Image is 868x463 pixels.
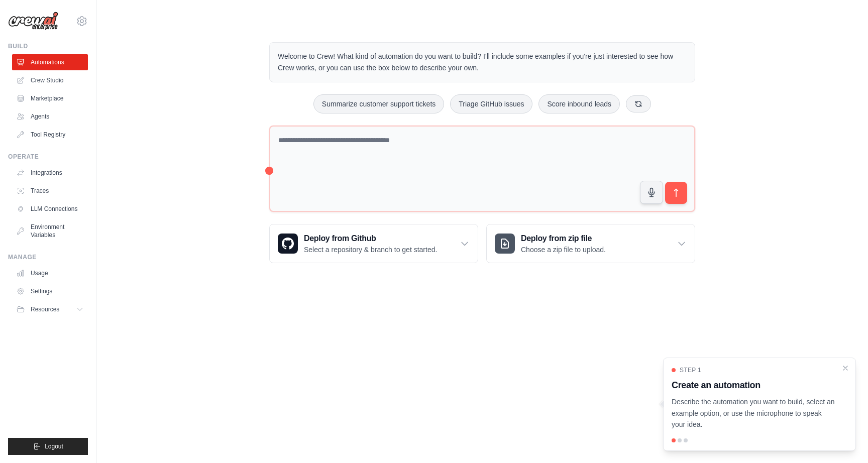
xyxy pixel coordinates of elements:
[12,127,88,143] a: Tool Registry
[672,378,835,392] h3: Create an automation
[12,219,88,243] a: Environment Variables
[12,90,88,106] a: Marketplace
[8,12,58,31] img: Logo
[672,396,835,430] p: Describe the automation you want to build, select an example option, or use the microphone to spe...
[8,253,88,261] div: Manage
[12,265,88,281] a: Usage
[304,233,437,245] h3: Deploy from Github
[313,94,444,113] button: Summarize customer support tickets
[680,366,701,374] span: Step 1
[31,305,59,313] span: Resources
[12,301,88,317] button: Resources
[521,233,606,245] h3: Deploy from zip file
[45,442,63,450] span: Logout
[12,72,88,88] a: Crew Studio
[12,201,88,217] a: LLM Connections
[12,165,88,181] a: Integrations
[278,51,687,74] p: Welcome to Crew! What kind of automation do you want to build? I'll include some examples if you'...
[521,245,606,255] p: Choose a zip file to upload.
[304,245,437,255] p: Select a repository & branch to get started.
[8,42,88,50] div: Build
[841,364,849,372] button: Close walkthrough
[8,153,88,161] div: Operate
[8,438,88,455] button: Logout
[450,94,532,113] button: Triage GitHub issues
[12,108,88,125] a: Agents
[12,183,88,199] a: Traces
[538,94,620,113] button: Score inbound leads
[12,283,88,299] a: Settings
[12,54,88,70] a: Automations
